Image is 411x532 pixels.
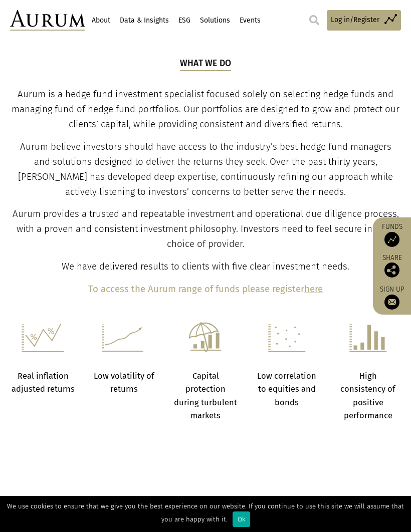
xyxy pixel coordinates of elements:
[238,12,262,29] a: Events
[327,10,401,31] a: Log in/Register
[331,15,379,26] span: Log in/Register
[384,232,399,247] img: Access Funds
[340,371,395,420] strong: High consistency of positive performance
[378,254,406,278] div: Share
[18,141,393,197] span: Aurum believe investors should have access to the industry’s best hedge fund managers and solutio...
[118,12,170,29] a: Data & Insights
[257,371,316,407] strong: Low correlation to equities and bonds
[13,208,399,249] span: Aurum provides a trusted and repeatable investment and operational due diligence process, with a ...
[177,12,191,29] a: ESG
[10,10,85,31] img: Aurum
[12,371,75,394] strong: Real inflation adjusted returns
[384,262,399,278] img: Share this post
[309,15,319,25] img: search.svg
[198,12,231,29] a: Solutions
[233,511,250,527] div: Ok
[304,284,323,295] a: here
[90,12,111,29] a: About
[88,284,304,295] b: To access the Aurum range of funds please register
[180,57,232,71] h5: What we do
[94,371,154,394] strong: Low volatility of returns
[62,261,349,272] span: We have delivered results to clients with five clear investment needs.
[378,285,406,310] a: Sign up
[12,89,399,130] span: Aurum is a hedge fund investment specialist focused solely on selecting hedge funds and managing ...
[174,371,237,420] strong: Capital protection during turbulent markets
[378,222,406,247] a: Funds
[384,295,399,310] img: Sign up to our newsletter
